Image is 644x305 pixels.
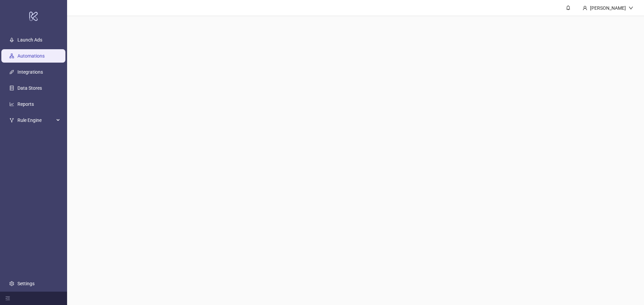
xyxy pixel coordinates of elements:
a: Automations [17,53,45,59]
span: menu-fold [5,296,10,301]
a: Settings [17,281,35,286]
span: down [629,6,633,10]
a: Launch Ads [17,37,42,43]
a: Reports [17,101,34,107]
span: user [583,6,587,10]
a: Data Stores [17,85,42,91]
a: Integrations [17,69,43,75]
span: fork [9,118,14,123]
span: bell [566,5,571,10]
div: [PERSON_NAME] [587,4,629,12]
span: Rule Engine [17,113,54,127]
